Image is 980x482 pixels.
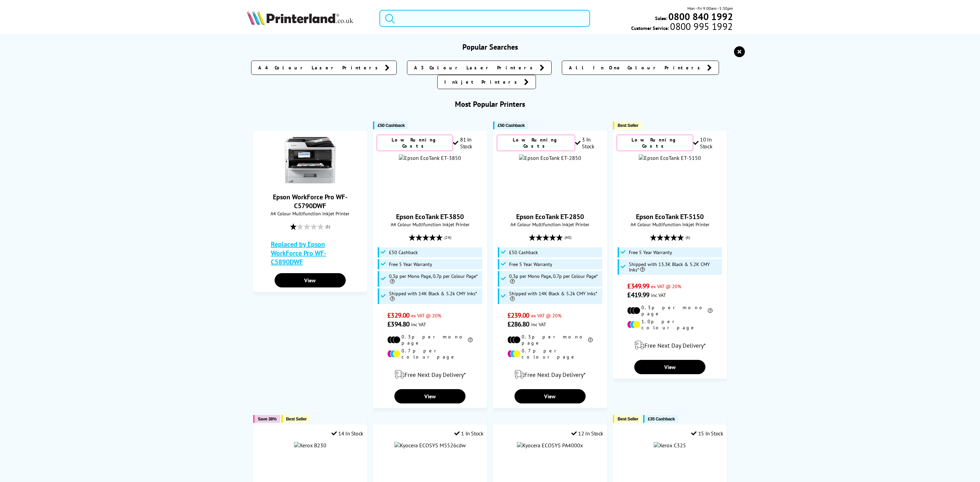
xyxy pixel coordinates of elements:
img: Xerox B230 [294,442,326,449]
img: Epson WorkForce Pro WF-C5790DWF [284,135,336,186]
a: A4 Colour Laser Printers [251,61,397,75]
span: A4 Colour Laser Printers [258,64,381,71]
li: 0.3p per mono page [627,304,713,317]
a: A3 Colour Laser Printers [407,61,552,75]
span: £419.99 [627,290,649,299]
li: 0.7p per colour page [507,348,593,360]
img: Kyocera ECOSYS M5526cdw [394,442,466,449]
span: £286.80 [507,320,529,329]
span: A4 Colour Multifunction Inkjet Printer [257,210,363,217]
a: Printerland Logo [247,10,371,27]
a: Epson WorkForce Pro WF-C5790DWF [273,193,347,210]
button: Best Seller [613,415,642,423]
span: Inkjet Printers [444,79,521,85]
a: Inkjet Printers [437,75,536,89]
div: 1 In Stock [454,430,484,437]
span: Save 38% [258,416,277,421]
span: £35 Cashback [648,416,675,421]
a: 0800 840 1992 [667,13,733,20]
span: (24) [444,231,451,244]
span: Sales: [655,15,667,21]
span: Free 5 Year Warranty [509,262,552,267]
div: modal_delivery [497,365,603,384]
span: ex VAT @ 20% [531,312,561,319]
span: ex VAT @ 20% [651,283,681,289]
span: £50 Cashback [498,123,525,128]
a: View [394,389,465,403]
span: £50 Cashback [509,250,538,255]
span: £239.00 [507,311,529,320]
span: Free 5 Year Warranty [389,262,432,267]
div: Low Running Costs [377,135,453,151]
span: Customer Service: [631,23,733,31]
img: Kyocera ECOSYS PA4000x [517,442,583,449]
a: Replaced by Epson WorkForce Pro WF-C5890DWF [271,240,353,266]
span: A3 Colour Laser Printers [414,64,536,71]
div: 10 In Stock [693,136,723,150]
span: (1) [326,220,330,233]
span: Mon - Fri 9:00am - 5:30pm [687,5,733,12]
li: 0.7p per colour page [387,348,473,360]
span: (6) [686,231,690,244]
li: 0.3p per mono page [387,334,473,346]
span: ex VAT @ 20% [411,312,441,319]
a: View [275,273,346,287]
span: £349.99 [627,282,649,290]
span: A4 Colour Multifunction Inkjet Printer [617,221,723,228]
span: 0.3p per Mono Page, 0.7p per Colour Page* [509,273,601,284]
div: Low Running Costs [617,135,693,151]
img: Epson EcoTank ET-3850 [399,154,461,161]
a: Epson EcoTank ET-2850 [516,212,584,221]
button: Best Seller [281,415,310,423]
span: 0800 995 1992 [669,23,733,30]
span: Shipped with 14K Black & 5.2k CMY Inks* [509,291,601,302]
span: inc VAT [651,292,666,298]
div: Low Running Costs [497,135,575,151]
span: All In One Colour Printers [569,64,704,71]
span: 0.3p per Mono Page, 0.7p per Colour Page* [389,273,480,284]
span: inc VAT [531,321,546,328]
span: Best Seller [286,416,307,421]
img: Printerland Logo [247,10,353,25]
button: Best Seller [613,121,642,129]
span: £50 Cashback [389,250,418,255]
button: Save 38% [253,415,280,423]
button: £50 Cashback [493,121,528,129]
div: 81 In Stock [453,136,483,150]
a: View [634,360,705,374]
button: £35 Cashback [643,415,678,423]
a: Epson EcoTank ET-5150 [636,212,704,221]
a: Epson WorkForce Pro WF-C5790DWF [284,180,336,187]
div: modal_delivery [377,365,483,384]
span: A4 Colour Multifunction Inkjet Printer [377,221,483,228]
a: All In One Colour Printers [562,61,719,75]
a: Epson EcoTank ET-3850 [396,212,464,221]
span: Best Seller [618,123,638,128]
span: £329.00 [387,311,409,320]
li: 0.3p per mono page [507,334,593,346]
img: Epson EcoTank ET-5150 [639,154,701,161]
h3: Popular Searches [247,42,733,52]
div: 12 In Stock [571,430,603,437]
img: Xerox C325 [654,442,686,449]
span: inc VAT [411,321,426,328]
button: £50 Cashback [373,121,408,129]
span: £394.80 [387,320,409,329]
span: Shipped with 13.3K Black & 5.2K CMY Inks* [629,262,720,272]
div: 3 In Stock [575,136,603,150]
div: 14 In Stock [331,430,363,437]
span: Best Seller [618,416,638,421]
a: View [514,389,586,403]
h3: Most Popular Printers [247,99,733,109]
span: A4 Colour Multifunction Inkjet Printer [497,221,603,228]
span: (40) [565,231,571,244]
img: Epson EcoTank ET-2850 [519,154,581,161]
input: Se [379,10,590,27]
